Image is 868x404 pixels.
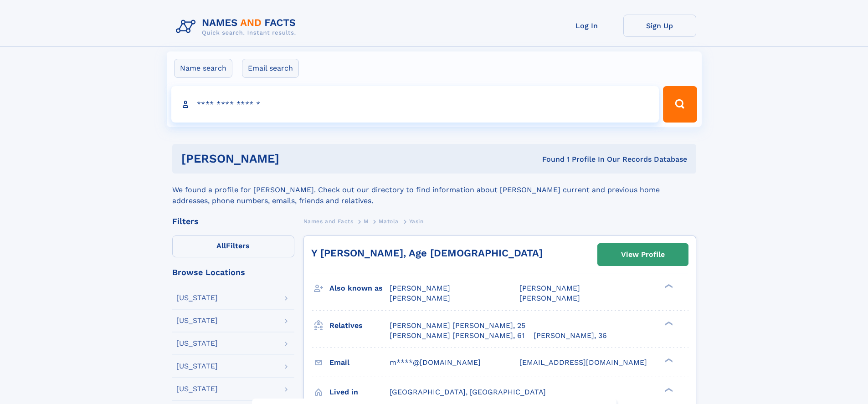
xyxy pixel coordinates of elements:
[519,294,580,302] span: [PERSON_NAME]
[174,59,232,78] label: Name search
[663,283,673,289] div: ❯
[303,215,354,227] a: Names and Facts
[311,247,543,259] a: Y [PERSON_NAME], Age [DEMOGRAPHIC_DATA]
[623,15,696,37] a: Sign Up
[519,284,580,292] span: [PERSON_NAME]
[663,357,673,363] div: ❯
[172,15,303,39] img: Logo Names and Facts
[598,244,688,266] a: View Profile
[172,174,696,206] div: We found a profile for [PERSON_NAME]. Check out our directory to find information about [PERSON_N...
[390,284,450,292] span: [PERSON_NAME]
[242,59,299,78] label: Email search
[663,320,673,326] div: ❯
[329,355,390,370] h3: Email
[534,331,607,341] a: [PERSON_NAME], 36
[519,358,647,367] span: [EMAIL_ADDRESS][DOMAIN_NAME]
[379,215,399,227] a: Matola
[390,331,524,341] a: [PERSON_NAME] [PERSON_NAME], 61
[409,218,424,225] span: Yasin
[171,86,659,123] input: search input
[390,388,546,396] span: [GEOGRAPHIC_DATA], [GEOGRAPHIC_DATA]
[181,153,411,164] h1: [PERSON_NAME]
[172,268,294,276] div: Browse Locations
[364,218,369,225] span: M
[329,384,390,400] h3: Lived in
[364,215,369,227] a: M
[172,235,294,257] label: Filters
[390,321,525,331] a: [PERSON_NAME] [PERSON_NAME], 25
[663,86,697,123] button: Search Button
[550,15,623,37] a: Log In
[176,340,218,347] div: [US_STATE]
[216,241,226,250] span: All
[176,363,218,370] div: [US_STATE]
[663,387,673,393] div: ❯
[172,217,294,225] div: Filters
[329,318,390,333] h3: Relatives
[411,154,687,164] div: Found 1 Profile In Our Records Database
[329,281,390,296] h3: Also known as
[379,218,399,225] span: Matola
[176,294,218,302] div: [US_STATE]
[176,317,218,324] div: [US_STATE]
[621,244,665,265] div: View Profile
[176,385,218,393] div: [US_STATE]
[390,294,450,302] span: [PERSON_NAME]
